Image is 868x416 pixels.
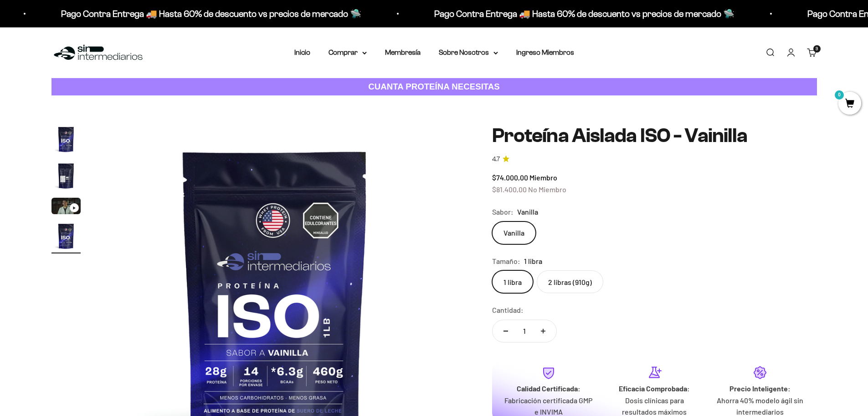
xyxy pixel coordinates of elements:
button: Ir al artículo 2 [51,161,81,193]
a: Ingreso Miembros [516,48,574,56]
img: Proteína Aislada ISO - Vainilla [51,221,81,251]
span: 4.7 [492,154,500,164]
mark: 0 [834,90,845,100]
button: Reducir cantidad [493,320,519,342]
strong: Calidad Certificada: [517,384,580,393]
button: Ir al artículo 4 [51,221,81,253]
button: Ir al artículo 1 [51,125,81,157]
img: Proteína Aislada ISO - Vainilla [51,161,81,190]
span: $81.400,00 [492,185,527,194]
legend: Tamaño: [492,255,520,267]
button: Aumentar cantidad [530,320,556,342]
span: 3 [816,47,818,51]
strong: Precio Inteligente: [729,384,791,393]
p: Pago Contra Entrega 🚚 Hasta 60% de descuento vs precios de mercado 🛸 [432,6,733,21]
span: Miembro [529,173,557,182]
button: Ir al artículo 3 [51,198,81,217]
strong: Eficacia Comprobada: [619,384,690,393]
a: Membresía [385,48,421,56]
summary: Sobre Nosotros [439,47,498,58]
strong: CUANTA PROTEÍNA NECESITAS [368,82,500,91]
a: CUANTA PROTEÍNA NECESITAS [51,78,817,96]
span: Vanilla [517,206,538,218]
p: Pago Contra Entrega 🚚 Hasta 60% de descuento vs precios de mercado 🛸 [59,6,360,21]
legend: Sabor: [492,206,514,218]
img: Proteína Aislada ISO - Vainilla [51,125,81,154]
a: 4.74.7 de 5.0 estrellas [492,154,817,164]
h1: Proteína Aislada ISO - Vainilla [492,125,817,147]
summary: Comprar [329,47,367,58]
a: 0 [838,99,861,109]
span: No Miembro [528,185,566,194]
span: $74.000,00 [492,173,528,182]
a: Inicio [294,48,310,56]
label: Cantidad: [492,304,524,316]
span: 1 libra [524,255,542,267]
